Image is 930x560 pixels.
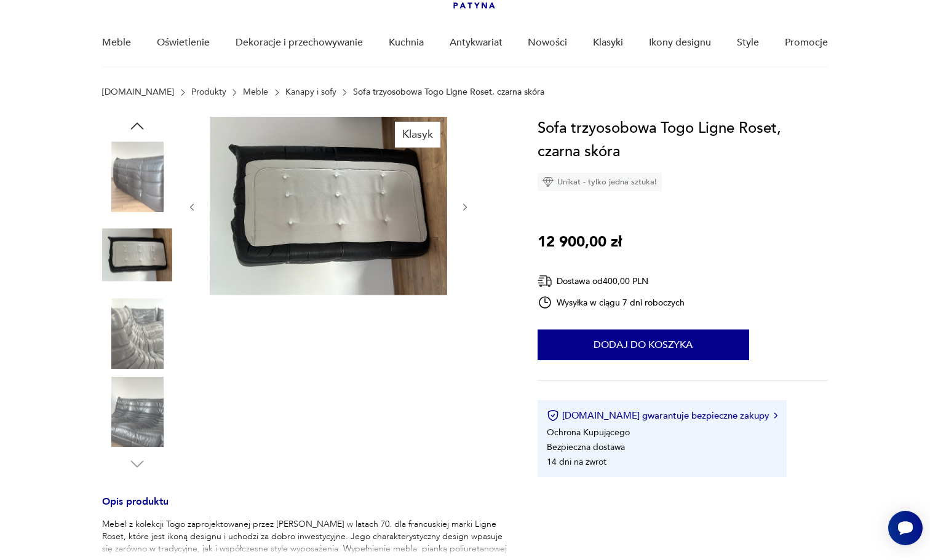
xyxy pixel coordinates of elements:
[236,19,363,66] a: Dekoracje i przechowywanie
[547,456,606,468] li: 14 dni na zwrot
[547,441,625,453] li: Bezpieczna dostawa
[102,19,131,66] a: Meble
[353,87,544,97] p: Sofa trzyosobowa Togo Ligne Roset, czarna skóra
[191,87,226,97] a: Produkty
[538,329,749,360] button: Dodaj do koszyka
[210,117,447,295] img: Zdjęcie produktu Sofa trzyosobowa Togo Ligne Roset, czarna skóra
[538,173,662,191] div: Unikat - tylko jedna sztuka!
[538,231,622,254] p: 12 900,00 zł
[737,19,759,66] a: Style
[538,274,685,289] div: Dostawa od 400,00 PLN
[389,19,424,66] a: Kuchnia
[593,19,623,66] a: Klasyki
[547,409,777,422] button: [DOMAIN_NAME] gwarantuje bezpieczne zakupy
[395,122,440,148] div: Klasyk
[547,427,630,438] li: Ochrona Kupującego
[450,19,503,66] a: Antykwariat
[102,498,508,518] h3: Opis produktu
[538,117,828,164] h1: Sofa trzyosobowa Togo Ligne Roset, czarna skóra
[547,409,559,422] img: Ikona certyfikatu
[102,220,172,290] img: Zdjęcie produktu Sofa trzyosobowa Togo Ligne Roset, czarna skóra
[785,19,828,66] a: Promocje
[528,19,567,66] a: Nowości
[774,412,777,419] img: Ikona strzałki w prawo
[538,274,552,289] img: Ikona dostawy
[888,511,923,545] iframe: Smartsupp widget button
[649,19,711,66] a: Ikony designu
[102,298,172,368] img: Zdjęcie produktu Sofa trzyosobowa Togo Ligne Roset, czarna skóra
[285,87,336,97] a: Kanapy i sofy
[102,377,172,447] img: Zdjęcie produktu Sofa trzyosobowa Togo Ligne Roset, czarna skóra
[243,87,268,97] a: Meble
[102,141,172,211] img: Zdjęcie produktu Sofa trzyosobowa Togo Ligne Roset, czarna skóra
[542,176,554,187] img: Ikona diamentu
[157,19,210,66] a: Oświetlenie
[538,295,685,310] div: Wysyłka w ciągu 7 dni roboczych
[102,87,174,97] a: [DOMAIN_NAME]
